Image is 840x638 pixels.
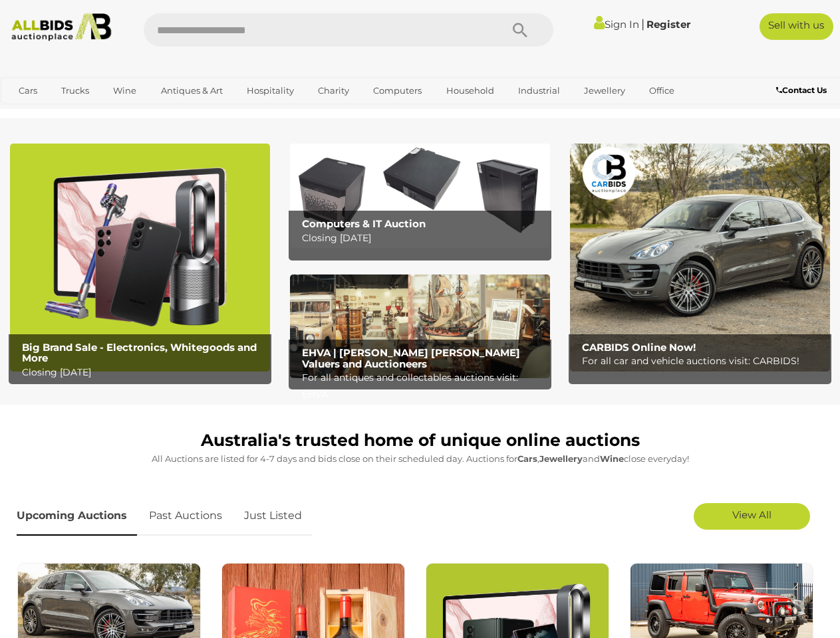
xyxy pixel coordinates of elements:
[61,102,173,124] a: [GEOGRAPHIC_DATA]
[53,80,98,102] a: Trucks
[17,451,823,467] p: All Auctions are listed for 4-7 days and bids close on their scheduled day. Auctions for , and cl...
[302,370,545,403] p: For all antiques and collectables auctions visit: EHVA
[17,496,137,536] a: Upcoming Auctions
[364,80,430,102] a: Computers
[594,18,639,31] a: Sign In
[641,17,644,31] span: |
[302,346,520,370] b: EHVA | [PERSON_NAME] [PERSON_NAME] Valuers and Auctioneers
[290,144,550,247] a: Computers & IT Auction Computers & IT Auction Closing [DATE]
[570,144,830,372] a: CARBIDS Online Now! CARBIDS Online Now! For all car and vehicle auctions visit: CARBIDS!
[694,503,810,530] a: View All
[152,80,231,102] a: Antiques & Art
[139,496,232,536] a: Past Auctions
[517,453,537,464] strong: Cars
[6,13,117,41] img: Allbids.com.au
[234,496,312,536] a: Just Listed
[760,13,833,40] a: Sell with us
[438,80,503,102] a: Household
[22,364,265,381] p: Closing [DATE]
[575,80,634,102] a: Jewellery
[104,80,145,102] a: Wine
[10,80,46,102] a: Cars
[539,453,583,464] strong: Jewellery
[10,102,55,124] a: Sports
[582,353,825,370] p: For all car and vehicle auctions visit: CARBIDS!
[290,274,550,379] a: EHVA | Evans Hastings Valuers and Auctioneers EHVA | [PERSON_NAME] [PERSON_NAME] Valuers and Auct...
[302,217,426,230] b: Computers & IT Auction
[570,144,830,372] img: CARBIDS Online Now!
[238,80,303,102] a: Hospitality
[10,144,270,372] a: Big Brand Sale - Electronics, Whitegoods and More Big Brand Sale - Electronics, Whitegoods and Mo...
[487,13,553,47] button: Search
[582,341,696,354] b: CARBIDS Online Now!
[22,341,257,365] b: Big Brand Sale - Electronics, Whitegoods and More
[776,83,830,98] a: Contact Us
[290,144,550,247] img: Computers & IT Auction
[309,80,358,102] a: Charity
[776,85,827,95] b: Contact Us
[290,274,550,379] img: EHVA | Evans Hastings Valuers and Auctioneers
[302,230,545,247] p: Closing [DATE]
[732,508,771,521] span: View All
[10,144,270,372] img: Big Brand Sale - Electronics, Whitegoods and More
[646,18,690,31] a: Register
[640,80,683,102] a: Office
[17,431,823,450] h1: Australia's trusted home of unique online auctions
[600,453,624,464] strong: Wine
[509,80,569,102] a: Industrial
